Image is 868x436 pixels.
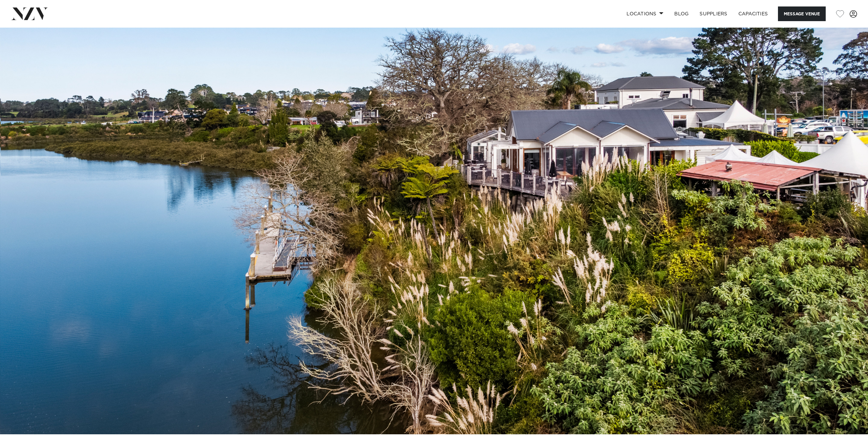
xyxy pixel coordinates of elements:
a: Capacities [733,6,774,21]
a: BLOG [669,6,694,21]
a: Locations [621,6,669,21]
button: Message Venue [778,6,826,21]
img: nzv-logo.png [11,7,48,20]
a: SUPPLIERS [694,6,733,21]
